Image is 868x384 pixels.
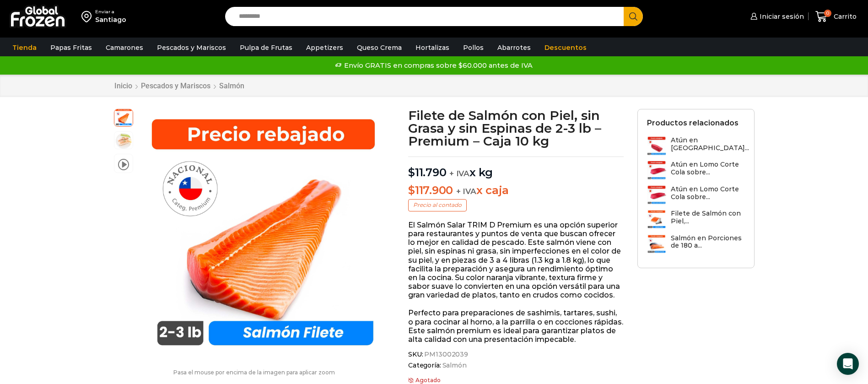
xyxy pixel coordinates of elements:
[114,81,133,90] a: Inicio
[540,39,591,56] a: Descuentos
[647,161,745,180] a: Atún en Lomo Corte Cola sobre...
[493,39,535,56] a: Abarrotes
[647,136,749,156] a: Atún en [GEOGRAPHIC_DATA]...
[671,161,745,176] h3: Atún en Lomo Corte Cola sobre...
[831,12,857,21] span: Carrito
[46,39,97,56] a: Papas Fritas
[138,109,389,360] div: 1 / 3
[408,351,624,358] span: SKU:
[101,39,148,56] a: Camarones
[114,108,133,126] span: filete salmon 2-3 lb
[408,362,624,369] span: Categoría:
[408,166,415,179] span: $
[647,210,745,229] a: Filete de Salmón con Piel,...
[95,15,126,24] div: Santiago
[8,39,41,56] a: Tienda
[671,185,745,201] h3: Atún en Lomo Corte Cola sobre...
[114,369,395,376] p: Pasa el mouse por encima de la imagen para aplicar zoom
[408,221,624,300] p: El Salmón Salar TRIM D Premium es una opción superior para restaurantes y puntos de venta que bus...
[114,132,133,150] span: plato-salmon
[408,157,624,179] p: x kg
[458,39,488,56] a: Pollos
[837,353,859,375] div: Open Intercom Messenger
[235,39,297,56] a: Pulpa de Frutas
[81,9,95,24] img: address-field-icon.svg
[408,109,624,147] h1: Filete de Salmón con Piel, sin Grasa y sin Espinas de 2-3 lb – Premium – Caja 10 kg
[624,7,643,26] button: Search button
[423,351,468,358] span: PM13002039
[408,184,624,197] p: x caja
[647,185,745,205] a: Atún en Lomo Corte Cola sobre...
[408,308,624,344] p: Perfecto para preparaciones de sashimis, tartares, sushi, o para cocinar al horno, a la parrilla ...
[352,39,406,56] a: Queso Crema
[748,7,804,26] a: Iniciar sesión
[449,169,469,178] span: + IVA
[114,81,245,90] nav: Breadcrumb
[671,136,749,152] h3: Atún en [GEOGRAPHIC_DATA]...
[138,109,389,360] img: filete salmon 2-3 lb
[408,199,467,211] p: Precio al contado
[408,166,446,179] bdi: 11.790
[671,234,745,250] h3: Salmón en Porciones de 180 a...
[647,119,739,127] h2: Productos relacionados
[813,6,859,27] a: 0 Carrito
[408,184,453,197] bdi: 117.900
[757,12,804,21] span: Iniciar sesión
[95,9,126,15] div: Enviar a
[671,210,745,225] h3: Filete de Salmón con Piel,...
[647,234,745,254] a: Salmón en Porciones de 180 a...
[441,362,467,369] a: Salmón
[408,377,624,384] p: Agotado
[219,81,245,90] a: Salmón
[302,39,348,56] a: Appetizers
[456,187,476,196] span: + IVA
[140,81,211,90] a: Pescados y Mariscos
[408,184,415,197] span: $
[824,10,831,17] span: 0
[411,39,454,56] a: Hortalizas
[152,39,231,56] a: Pescados y Mariscos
